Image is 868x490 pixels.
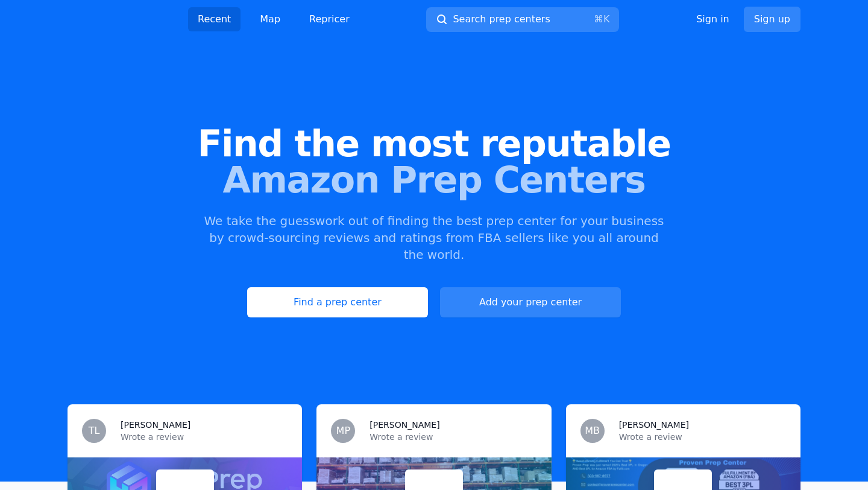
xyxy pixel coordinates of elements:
[585,426,600,436] span: MB
[696,12,729,27] a: Sign in
[594,13,603,25] kbd: ⌘
[370,419,439,431] h3: [PERSON_NAME]
[188,7,241,31] a: Recent
[619,419,689,431] h3: [PERSON_NAME]
[426,7,619,32] button: Search prep centers⌘K
[744,7,800,32] a: Sign up
[121,419,190,431] h3: [PERSON_NAME]
[336,426,350,436] span: MP
[619,431,786,443] p: Wrote a review
[121,431,288,443] p: Wrote a review
[203,212,665,263] p: We take the guesswork out of finding the best prep center for your business by crowd-sourcing rev...
[247,287,428,317] a: Find a prep center
[19,162,849,198] span: Amazon Prep Centers
[89,426,100,436] span: TL
[19,126,849,162] span: Find the most reputable
[68,11,164,28] img: PrepCenter
[370,431,536,443] p: Wrote a review
[440,287,621,317] a: Add your prep center
[603,13,610,25] kbd: K
[453,12,550,27] span: Search prep centers
[300,7,359,31] a: Repricer
[250,7,290,31] a: Map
